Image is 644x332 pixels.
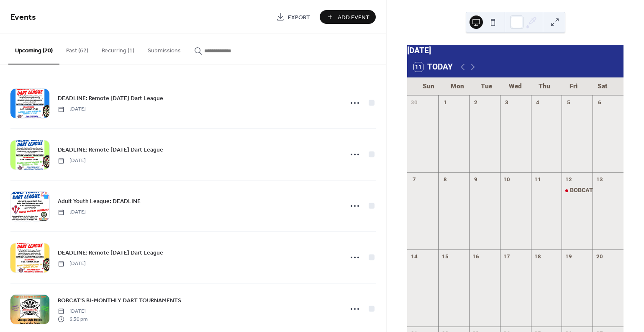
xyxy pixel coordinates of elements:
[58,145,163,154] a: DEADLINE: Remote [DATE] Dart League
[501,77,530,95] div: Wed
[441,252,449,260] div: 15
[58,106,86,113] span: [DATE]
[59,34,95,64] button: Past (62)
[58,196,141,206] a: Adult Youth League: DEADLINE
[58,260,86,268] span: [DATE]
[58,296,181,305] a: BOBCAT'S BI-MONTHLY DART TOURNAMENTS
[58,94,163,103] span: DEADLINE: Remote [DATE] Dart League
[58,248,163,257] a: DEADLINE: Remote [DATE] Dart League
[58,208,86,216] span: [DATE]
[441,98,449,106] div: 1
[565,252,572,260] div: 19
[58,93,163,103] a: DEADLINE: Remote [DATE] Dart League
[95,34,141,64] button: Recurring (1)
[288,13,310,22] span: Export
[411,175,418,183] div: 7
[141,34,187,64] button: Submissions
[472,175,480,183] div: 9
[411,98,418,106] div: 30
[595,175,603,183] div: 13
[559,77,588,95] div: Fri
[588,77,617,95] div: Sat
[443,77,472,95] div: Mon
[562,186,593,195] div: BOBCATS BI-MONTHLY DART TOURNAMENT
[534,98,541,106] div: 4
[58,146,163,154] span: DEADLINE: Remote [DATE] Dart League
[503,98,511,106] div: 3
[320,10,376,24] button: Add Event
[503,175,511,183] div: 10
[595,98,603,106] div: 6
[58,197,141,206] span: Adult Youth League: DEADLINE
[534,252,541,260] div: 18
[472,98,480,106] div: 2
[414,77,443,95] div: Sun
[534,175,541,183] div: 11
[407,45,623,57] div: [DATE]
[530,77,559,95] div: Thu
[338,13,369,22] span: Add Event
[411,60,456,74] button: 11Today
[565,98,572,106] div: 5
[58,157,86,165] span: [DATE]
[503,252,511,260] div: 17
[411,252,418,260] div: 14
[595,252,603,260] div: 20
[441,175,449,183] div: 8
[270,10,316,24] a: Export
[565,175,572,183] div: 12
[8,34,59,64] button: Upcoming (20)
[472,252,480,260] div: 16
[472,77,501,95] div: Tue
[58,249,163,257] span: DEADLINE: Remote [DATE] Dart League
[10,9,36,26] span: Events
[58,296,181,305] span: BOBCAT'S BI-MONTHLY DART TOURNAMENTS
[58,315,87,323] span: 6:30 pm
[58,308,87,315] span: [DATE]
